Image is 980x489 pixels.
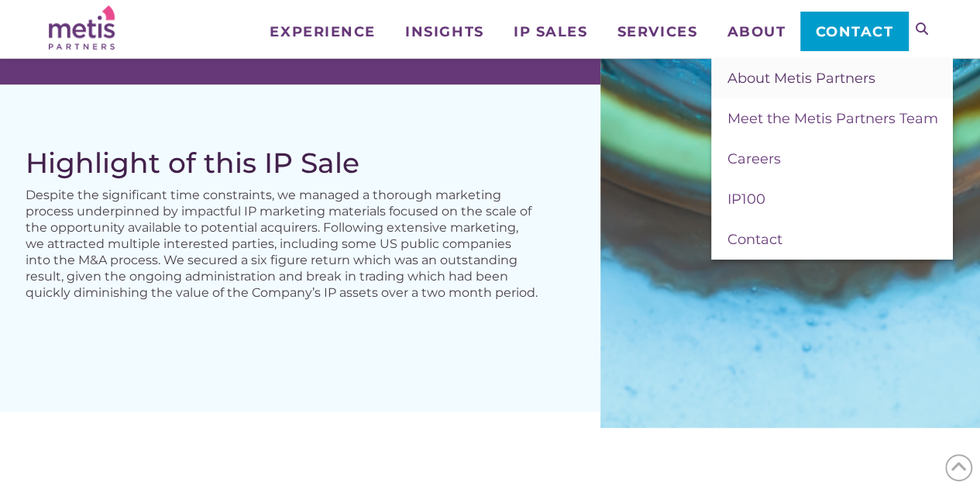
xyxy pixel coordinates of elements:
img: Metis Partners [49,5,115,50]
p: Despite the significant time constraints, we managed a thorough marketing process underpinned by ... [26,187,539,301]
span: Meet the Metis Partners Team [727,110,937,127]
span: About [727,25,786,39]
span: About Metis Partners [727,70,875,87]
span: Services [617,25,697,39]
span: Contact [727,231,782,248]
a: Meet the Metis Partners Team [711,98,953,139]
a: Contact [800,12,908,50]
span: Insights [405,25,483,39]
a: Careers [711,139,953,179]
a: IP100 [711,179,953,219]
span: Careers [727,150,780,167]
span: IP100 [727,191,765,208]
span: IP Sales [514,25,587,39]
a: Contact [711,219,953,260]
h2: Highlight of this IP Sale [26,146,539,179]
span: Contact [816,25,894,39]
span: Experience [270,25,375,39]
a: About Metis Partners [711,58,953,98]
span: Back to Top [945,454,972,481]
